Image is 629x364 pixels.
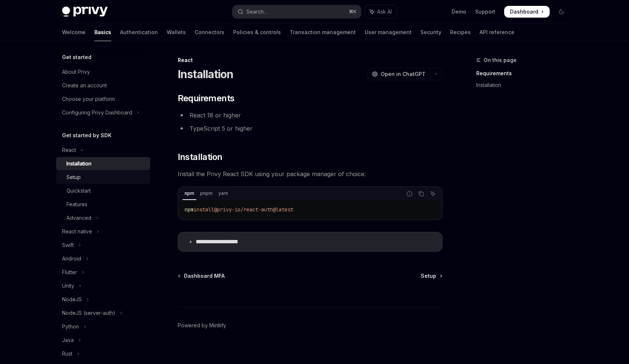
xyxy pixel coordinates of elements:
[120,23,158,41] a: Authentication
[62,23,86,41] a: Welcome
[178,169,442,179] span: Install the Privy React SDK using your package manager of choice:
[56,293,150,306] button: Toggle NodeJS section
[381,70,426,78] span: Open in ChatGPT
[56,266,150,279] button: Toggle Flutter section
[365,5,397,18] button: Toggle assistant panel
[556,6,567,18] button: Toggle dark mode
[377,8,392,15] span: Ask AI
[56,211,150,225] button: Toggle Advanced section
[476,68,573,79] a: Requirements
[62,281,74,290] div: Unity
[56,92,150,106] a: Choose your platform
[510,8,538,15] span: Dashboard
[184,272,225,280] span: Dashboard MFA
[198,189,215,198] div: pnpm
[232,5,361,18] button: Open search
[56,106,150,119] button: Toggle Configuring Privy Dashboard section
[504,6,550,18] a: Dashboard
[421,272,436,280] span: Setup
[185,206,194,213] span: npm
[62,95,115,103] div: Choose your platform
[56,143,150,157] button: Toggle React section
[62,336,74,345] div: Java
[290,23,356,41] a: Transaction management
[56,198,150,211] a: Features
[349,9,357,15] span: ⌘ K
[56,225,150,238] button: Toggle React native section
[66,186,91,195] div: Quickstart
[62,227,92,236] div: React native
[62,108,132,117] div: Configuring Privy Dashboard
[62,241,74,250] div: Swift
[56,306,150,320] button: Toggle NodeJS (server-auth) section
[56,320,150,333] button: Toggle Python section
[66,173,81,182] div: Setup
[178,272,225,280] a: Dashboard MFA
[56,239,150,252] button: Toggle Swift section
[62,268,77,277] div: Flutter
[178,151,223,163] span: Installation
[62,131,112,140] h5: Get started by SDK
[416,189,426,199] button: Copy the contents from the code block
[56,157,150,170] a: Installation
[233,23,281,41] a: Policies & controls
[405,189,414,199] button: Report incorrect code
[62,7,108,17] img: dark logo
[476,79,573,91] a: Installation
[178,123,442,134] li: TypeScript 5 or higher
[66,200,87,209] div: Features
[475,8,495,15] a: Support
[480,23,514,41] a: API reference
[62,68,90,76] div: About Privy
[367,68,430,80] button: Open in ChatGPT
[428,189,438,199] button: Ask AI
[62,146,76,154] div: React
[56,252,150,265] button: Toggle Android section
[56,79,150,92] a: Create an account
[178,92,235,104] span: Requirements
[62,254,81,263] div: Android
[195,23,224,41] a: Connectors
[62,295,82,304] div: NodeJS
[66,214,91,222] div: Advanced
[56,184,150,197] a: Quickstart
[182,189,196,198] div: npm
[178,322,226,329] a: Powered by Mintlify
[62,349,72,358] div: Rust
[178,110,442,120] li: React 18 or higher
[365,23,412,41] a: User management
[66,159,91,168] div: Installation
[56,334,150,347] button: Toggle Java section
[246,7,267,16] div: Search...
[56,171,150,184] a: Setup
[450,23,471,41] a: Recipes
[452,8,466,15] a: Demo
[214,206,293,213] span: @privy-io/react-auth@latest
[56,279,150,292] button: Toggle Unity section
[62,309,115,317] div: NodeJS (server-auth)
[216,189,230,198] div: yarn
[62,322,79,331] div: Python
[420,23,441,41] a: Security
[194,206,214,213] span: install
[94,23,111,41] a: Basics
[62,81,107,90] div: Create an account
[484,56,517,65] span: On this page
[178,68,234,81] h1: Installation
[167,23,186,41] a: Wallets
[421,272,442,280] a: Setup
[62,53,91,62] h5: Get started
[56,347,150,360] button: Toggle Rust section
[56,65,150,79] a: About Privy
[178,57,442,64] div: React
